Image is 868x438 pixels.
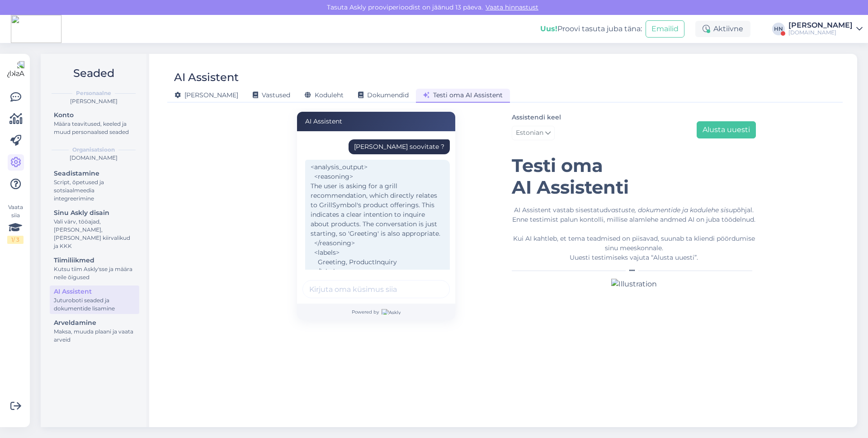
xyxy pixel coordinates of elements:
[72,146,115,154] b: Organisatsioon
[50,254,139,283] a: TiimiliikmedKutsu tiim Askly'sse ja määra neile õigused
[608,206,733,214] i: vastuste, dokumentide ja kodulehe sisu
[512,205,756,262] div: AI Assistent vastab sisestatud põhjal. Enne testimist palun kontolli, millise alamlehe andmed AI ...
[54,110,135,120] div: Konto
[302,280,450,298] input: Kirjuta oma küsimus siia
[50,109,139,138] a: KontoMäära teavitused, keeled ja muud personaalsed seaded
[253,91,290,99] span: Vastused
[423,91,503,99] span: Testi oma AI Assistent
[611,279,657,290] img: Illustration
[7,236,24,244] div: 1 / 3
[512,113,561,122] label: Assistendi keel
[54,120,135,136] div: Määra teavitused, keeled ja muud personaalsed seaded
[297,112,455,131] div: AI Assistent
[48,154,139,162] div: [DOMAIN_NAME]
[54,287,135,296] div: AI Assistent
[512,126,555,140] a: Estonian
[788,29,853,36] div: [DOMAIN_NAME]
[354,142,444,152] div: [PERSON_NAME] soovitate ?
[382,309,401,314] img: Askly
[305,91,344,99] span: Koduleht
[788,22,853,29] div: [PERSON_NAME]
[695,21,750,37] div: Aktiivne
[54,218,135,250] div: Vali värv, tööajad, [PERSON_NAME], [PERSON_NAME] kiirvalikud ja KKK
[50,167,139,204] a: SeadistamineScript, õpetused ja sotsiaalmeedia integreerimine
[540,24,642,34] div: Proovi tasuta juba täna:
[54,296,135,313] div: Juturoboti seaded ja dokumentide lisamine
[54,256,135,265] div: Tiimiliikmed
[512,155,756,198] h1: Testi oma AI Assistenti
[50,286,139,314] a: AI AssistentJuturoboti seaded ja dokumentide lisamine
[54,178,135,203] div: Script, õpetused ja sotsiaalmeedia integreerimine
[48,97,139,105] div: [PERSON_NAME]
[54,208,135,218] div: Sinu Askly disain
[175,91,238,99] span: [PERSON_NAME]
[174,69,239,86] div: AI Assistent
[50,207,139,252] a: Sinu Askly disainVali värv, tööajad, [PERSON_NAME], [PERSON_NAME] kiirvalikud ja KKK
[7,61,24,78] img: Askly Logo
[352,309,401,315] span: Powered by
[358,91,409,99] span: Dokumendid
[54,328,135,344] div: Maksa, muuda plaani ja vaata arveid
[540,24,557,33] b: Uus!
[76,89,111,97] b: Personaalne
[54,169,135,178] div: Seadistamine
[788,22,863,36] a: [PERSON_NAME][DOMAIN_NAME]
[305,160,450,384] div: <analysis_output> <reasoning> The user is asking for a grill recommendation, which directly relat...
[50,317,139,345] a: ArveldamineMaksa, muuda plaani ja vaata arveid
[54,318,135,328] div: Arveldamine
[516,128,543,138] span: Estonian
[48,65,139,82] h2: Seaded
[646,20,684,38] button: Emailid
[772,23,785,35] div: HN
[54,265,135,281] div: Kutsu tiim Askly'sse ja määra neile õigused
[483,3,541,11] a: Vaata hinnastust
[7,203,24,244] div: Vaata siia
[697,121,756,138] button: Alusta uuesti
